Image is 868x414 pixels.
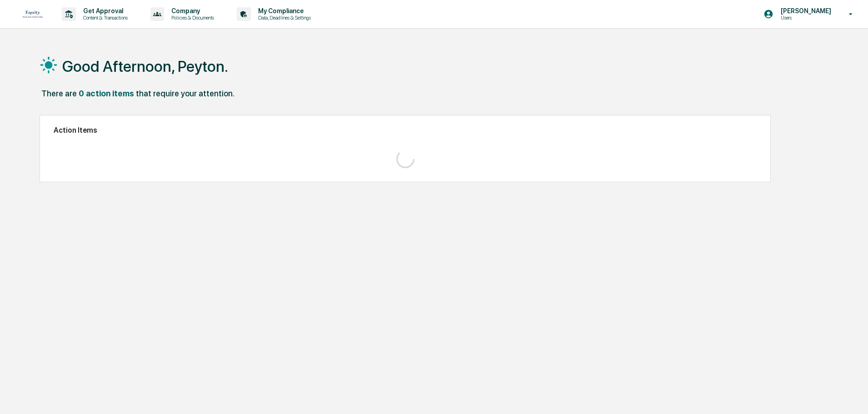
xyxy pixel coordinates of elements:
p: My Compliance [251,7,315,15]
img: logo [22,9,44,20]
p: Users [773,15,836,21]
p: [PERSON_NAME] [773,7,836,15]
p: Content & Transactions [76,15,132,21]
p: Company [164,7,219,15]
div: There are [41,89,77,98]
p: Policies & Documents [164,15,219,21]
p: Data, Deadlines & Settings [251,15,315,21]
div: 0 action items [79,89,134,98]
div: that require your attention. [136,89,234,98]
p: Get Approval [76,7,132,15]
h2: Action Items [54,126,757,135]
h1: Good Afternoon, Peyton. [62,57,228,75]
